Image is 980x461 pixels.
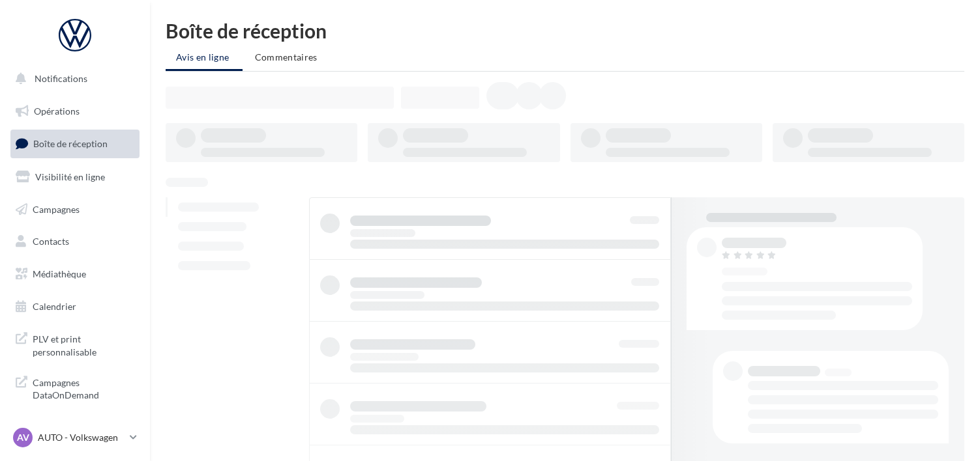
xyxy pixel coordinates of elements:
[166,21,964,40] div: Boîte de réception
[8,98,142,125] a: Opérations
[33,138,108,149] span: Boîte de réception
[33,268,86,279] span: Médiathèque
[8,369,142,407] a: Campagnes DataOnDemand
[8,65,137,92] button: Notifications
[35,171,105,182] span: Visibilité en ligne
[33,236,69,247] span: Contacts
[33,374,134,402] span: Campagnes DataOnDemand
[8,163,142,191] a: Visibilité en ligne
[8,228,142,255] a: Contacts
[10,425,140,450] a: AV AUTO - Volkswagen
[33,330,134,358] span: PLV et print personnalisable
[34,105,80,117] span: Opérations
[35,73,87,84] span: Notifications
[8,196,142,223] a: Campagnes
[33,301,76,312] span: Calendrier
[8,293,142,320] a: Calendrier
[38,431,125,444] p: AUTO - Volkswagen
[8,130,142,158] a: Boîte de réception
[17,431,29,444] span: AV
[255,51,318,63] span: Commentaires
[8,325,142,363] a: PLV et print personnalisable
[33,203,80,214] span: Campagnes
[8,260,142,288] a: Médiathèque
